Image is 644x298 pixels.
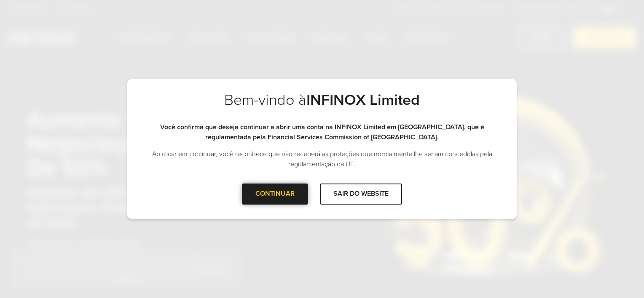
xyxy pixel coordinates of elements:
div: SAIR DO WEBSITE [320,184,402,204]
strong: Você confirma que deseja continuar a abrir uma conta na INFINOX Limited em [GEOGRAPHIC_DATA], que... [160,123,484,141]
p: Ao clicar em continuar, você reconhece que não receberá as proteções que normalmente lhe seriam c... [144,149,500,169]
strong: INFINOX Limited [306,91,420,109]
h2: Bem-vindo à [144,91,500,122]
div: CONTINUAR [242,184,308,204]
